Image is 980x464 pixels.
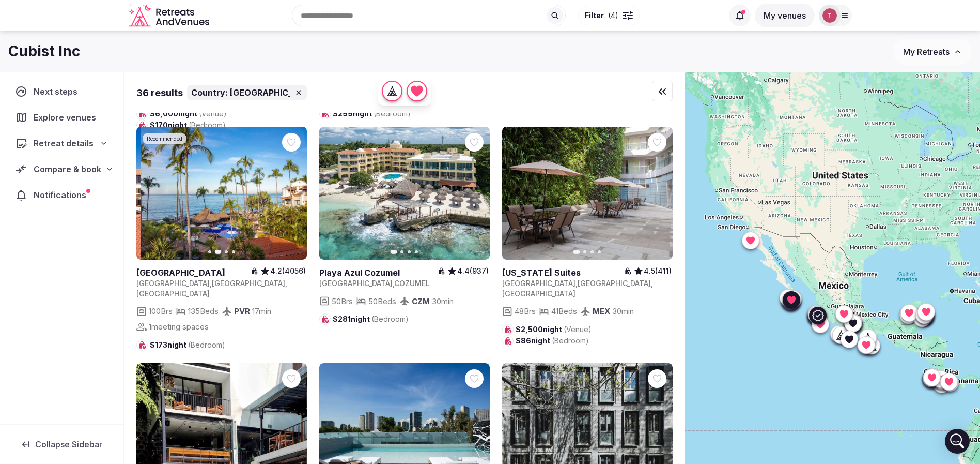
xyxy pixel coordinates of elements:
[394,279,430,288] span: COZUMEL
[129,4,211,27] a: Visit the homepage
[260,266,307,276] button: 4.2(4056)
[432,296,454,307] span: 30 min
[651,279,653,288] span: ,
[332,296,353,307] span: 50 Brs
[408,250,411,253] button: Go to slide 3
[35,439,102,450] span: Collapse Sidebar
[188,340,225,349] span: (Bedroom)
[8,107,115,128] a: Explore venues
[319,267,438,278] h2: Playa Azul Cozumel
[516,336,589,346] span: $86 night
[136,86,183,99] div: 36 results
[573,250,580,254] button: Go to slide 1
[208,250,211,253] button: Go to slide 1
[143,133,186,144] div: Recommended
[149,321,209,332] span: 1 meeting spaces
[150,109,227,119] span: $6,000 night
[34,85,82,98] span: Next steps
[210,279,212,288] span: ,
[234,306,250,316] a: PVR
[333,314,409,324] span: $281 night
[502,267,624,278] h2: [US_STATE] Suites
[585,10,604,21] span: Filter
[150,120,226,130] span: $170 night
[147,135,182,142] span: Recommended
[502,127,673,260] a: View Pennsylvania Suites
[34,111,100,124] span: Explore venues
[893,39,972,65] button: My Retreats
[189,121,226,129] span: (Bedroom)
[516,324,592,335] span: $2,500 night
[822,8,837,23] img: Thiago Martins
[598,250,601,253] button: Go to slide 4
[270,266,306,276] span: 4.2 (4056)
[136,289,210,298] span: [GEOGRAPHIC_DATA]
[644,266,672,276] span: 4.5 (411)
[502,267,624,278] a: View venue
[129,4,211,27] svg: Retreats and Venues company logo
[319,127,490,260] a: View Playa Azul Cozumel
[333,109,411,119] span: $299 night
[551,306,577,317] span: 41 Beds
[552,336,589,345] span: (Bedroom)
[903,47,950,57] span: My Retreats
[8,81,115,102] a: Next steps
[593,306,610,316] a: MEX
[136,127,307,260] a: View Plaza Pelicanos Grand Beach Resort
[215,250,222,254] button: Go to slide 2
[225,250,228,253] button: Go to slide 3
[515,306,536,317] span: 48 Brs
[393,279,394,288] span: ,
[608,10,618,21] span: ( 4 )
[136,267,251,278] a: View venue
[633,266,673,276] button: 4.5(411)
[34,163,101,175] span: Compare & book
[191,87,228,98] span: Country:
[188,306,219,317] span: 135 Beds
[230,87,319,98] span: [GEOGRAPHIC_DATA]
[374,109,411,118] span: (Bedroom)
[575,279,578,288] span: ,
[368,296,396,307] span: 50 Beds
[149,306,173,317] span: 100 Brs
[371,315,409,323] span: (Bedroom)
[319,279,393,288] span: [GEOGRAPHIC_DATA]
[319,267,438,278] a: View venue
[232,250,235,253] button: Go to slide 4
[457,266,489,276] span: 4.4 (937)
[285,279,287,288] span: ,
[136,267,251,278] h2: [GEOGRAPHIC_DATA]
[252,306,271,317] span: 17 min
[612,306,634,317] span: 30 min
[564,325,592,334] span: (Venue)
[502,289,575,298] span: [GEOGRAPHIC_DATA]
[447,266,490,276] button: 4.4(937)
[8,41,80,62] h1: Cubist Inc
[8,433,115,456] button: Collapse Sidebar
[150,340,225,350] span: $173 night
[945,429,970,454] div: Open Intercom Messenger
[412,296,430,306] a: CZM
[34,189,90,201] span: Notifications
[415,250,418,253] button: Go to slide 4
[199,109,227,118] span: (Venue)
[590,250,594,253] button: Go to slide 3
[583,250,586,253] button: Go to slide 2
[391,250,397,254] button: Go to slide 1
[502,279,575,288] span: [GEOGRAPHIC_DATA]
[755,10,815,21] a: My venues
[400,250,403,253] button: Go to slide 2
[34,137,94,149] span: Retreat details
[578,279,651,288] span: [GEOGRAPHIC_DATA]
[212,279,285,288] span: [GEOGRAPHIC_DATA]
[755,4,815,27] button: My venues
[8,184,115,206] a: Notifications
[578,6,640,25] button: Filter(4)
[136,279,210,288] span: [GEOGRAPHIC_DATA]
